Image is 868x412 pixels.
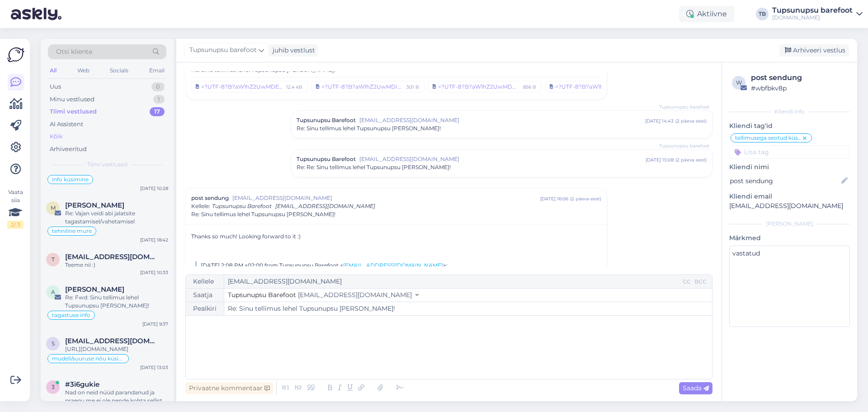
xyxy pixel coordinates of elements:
p: Kliendi nimi [729,162,850,172]
div: =?UTF-8?B?aW1hZ2UwMDQucG5n?= [555,83,637,91]
span: Saada [683,384,709,392]
span: Alina Knjazeva [65,285,124,294]
p: Kliendi tag'id [729,121,850,131]
div: =?UTF-8?B?aW1hZ2UwMDEucG5n?= [201,83,283,91]
span: 3 [52,384,55,390]
span: tehniline mure [52,228,92,234]
div: 12.4 kB [285,83,303,91]
div: [DATE] 18:42 [140,237,168,243]
input: Lisa nimi [730,176,840,186]
div: [DATE] 9:37 [142,321,168,327]
div: Uus [50,82,61,91]
span: sandrajessipova@gmail.com [65,337,159,345]
span: t [52,256,55,263]
div: # wbfbkv8p [751,83,847,93]
span: w [736,79,742,86]
div: Nad on neid nüüd parandanud ja praegu me ei ole nende kohta sellist tagasisidet enam saanud. Lood... [65,388,168,405]
span: triintooming@gmail.com [65,253,159,261]
span: post sendung [191,194,229,202]
span: Re: Sinu tellimus lehel Tupsunupsu [PERSON_NAME]! [191,210,335,218]
div: Tiimi vestlused [50,107,97,116]
div: ( 2 päeva eest ) [675,156,707,163]
span: Re: Sinu tellimus lehel Tupsunupsu [PERSON_NAME]! [297,124,441,133]
div: Thanks so much! Looking forward to it :) [191,232,601,241]
div: Re: Vajan veidi abi jalatsite tagastamisel/vahetamisel [65,209,168,226]
span: info küsimine [52,177,89,182]
div: TB [756,8,769,20]
div: [PERSON_NAME] [729,220,850,228]
button: Tupsunupsu Barefoot [EMAIL_ADDRESS][DOMAIN_NAME] [228,290,419,300]
div: Teeme nii :) [65,261,168,269]
span: [EMAIL_ADDRESS][DOMAIN_NAME] [232,194,540,202]
p: Märkmed [729,233,850,243]
span: Tupsunupsu Barefoot [297,116,356,124]
div: 2 / 3 [7,221,24,229]
div: 1 [153,95,165,104]
div: 856 B [522,83,537,91]
div: [DATE] 15:08 [646,156,674,163]
div: Aktiivne [679,6,734,22]
input: Lisa tag [729,145,850,159]
div: Minu vestlused [50,95,94,104]
p: Kliendi email [729,192,850,201]
span: Otsi kliente [56,47,92,57]
div: Tupsunupsu barefoot [772,7,853,14]
input: Write subject here... [224,302,712,315]
div: Arhiveeri vestlus [779,44,849,57]
div: [DATE] 10:33 [140,269,168,276]
span: Tupsunupsu barefoot [659,142,709,149]
a: [EMAIL_ADDRESS][DOMAIN_NAME] [343,262,443,269]
span: Tupsunupsu Barefoot [228,291,296,299]
div: Privaatne kommentaar [185,382,274,394]
a: Tupsunupsu barefoot[DOMAIN_NAME] [772,7,863,21]
span: s [52,340,55,347]
div: Kliendi info [729,108,850,116]
div: [DOMAIN_NAME] [772,14,853,21]
div: 0 [151,82,165,91]
div: Socials [108,65,130,76]
span: Tupsunupsu Barefoot [297,155,356,163]
img: Askly Logo [7,46,24,63]
div: juhib vestlust [269,46,315,55]
span: Tupsunupsu Barefoot [212,203,272,209]
div: AI Assistent [50,120,83,129]
div: Re: Fwd: Sinu tellimus lehel Tupsunupsu [PERSON_NAME]! [65,294,168,310]
div: 17 [150,107,165,116]
span: Mai Triin Puström [65,201,124,209]
span: tellimusega seotud küsumus [735,135,802,141]
div: ( 2 päeva eest ) [570,195,601,202]
div: =?UTF-8?B?aW1hZ2UwMDIucG5n?= [321,83,404,91]
span: Kellele : [191,203,210,209]
span: [EMAIL_ADDRESS][DOMAIN_NAME] [359,155,646,163]
div: CC [681,278,693,286]
div: ( 2 päeva eest ) [675,118,707,124]
div: Vaata siia [7,188,24,229]
div: =?UTF-8?B?aW1hZ2UwMDMucG5n?= [438,83,520,91]
span: [DATE] 2:08 PM +02:00 from Tupsunupsu Barefoot < >: [201,262,448,269]
div: Email [147,65,166,76]
div: [DATE] 10:28 [140,185,168,192]
span: Tupsunupsu barefoot [189,45,257,55]
span: [EMAIL_ADDRESS][DOMAIN_NAME] [275,203,375,209]
div: [DATE] 13:03 [140,364,168,371]
div: Web [75,65,91,76]
div: [URL][DOMAIN_NAME] [65,345,168,353]
div: Kellele [186,275,224,288]
span: A [51,289,55,295]
span: #3i6gukie [65,380,99,388]
div: All [48,65,58,76]
div: post sendung [751,72,847,83]
span: Tiimi vestlused [87,161,127,169]
div: BCC [693,278,708,286]
p: [EMAIL_ADDRESS][DOMAIN_NAME] [729,201,850,211]
span: mudeli/suuruse nõu küsimine [52,356,124,361]
div: Kõik [50,132,63,141]
span: [EMAIL_ADDRESS][DOMAIN_NAME] [359,116,645,124]
span: [EMAIL_ADDRESS][DOMAIN_NAME] [298,291,412,299]
div: Saatja [186,289,224,302]
span: M [51,204,56,211]
div: Pealkiri [186,302,224,315]
span: tagastuse info [52,313,90,318]
span: Re: Re: Sinu tellimus lehel Tupsunupsu [PERSON_NAME]! [297,163,451,171]
div: [DATE] 16:06 [540,195,568,202]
